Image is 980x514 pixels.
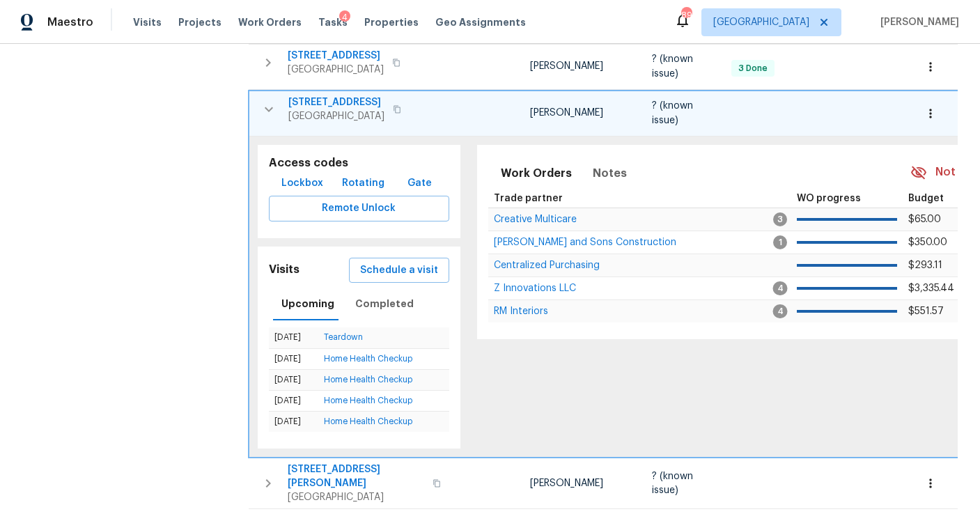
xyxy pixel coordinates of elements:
span: Visits [133,15,162,29]
span: $551.57 [908,306,944,316]
span: Work Orders [238,15,302,29]
span: [PERSON_NAME] and Sons Construction [494,237,676,247]
h5: Visits [269,263,300,277]
span: [STREET_ADDRESS] [288,95,384,109]
span: 4 [773,304,788,318]
a: Home Health Checkup [324,375,412,384]
span: Properties [364,15,419,29]
span: [GEOGRAPHIC_DATA] [288,109,384,123]
td: [DATE] [269,369,318,390]
span: Trade partner [494,194,563,203]
span: [GEOGRAPHIC_DATA] [288,63,384,77]
span: [GEOGRAPHIC_DATA] [713,15,809,29]
span: Tasks [318,17,348,27]
a: [PERSON_NAME] and Sons Construction [494,238,676,247]
span: [PERSON_NAME] [875,15,959,29]
span: $293.11 [908,260,942,270]
span: [PERSON_NAME] [530,61,603,71]
div: 89 [681,8,691,22]
td: [DATE] [269,327,318,348]
span: RM Interiors [494,306,548,316]
span: Upcoming [281,295,334,313]
h5: Access codes [269,156,449,171]
span: Creative Multicare [494,215,577,224]
td: [DATE] [269,390,318,411]
span: Gate [403,175,436,192]
a: Creative Multicare [494,215,577,224]
td: [DATE] [269,411,318,432]
span: Z Innovations LLC [494,283,576,293]
a: Home Health Checkup [324,417,412,426]
span: Budget [908,194,944,203]
button: Lockbox [276,171,329,196]
span: $65.00 [908,215,941,224]
a: Z Innovations LLC [494,284,576,293]
span: 3 Done [733,63,773,75]
span: [STREET_ADDRESS][PERSON_NAME] [288,462,424,490]
span: Work Orders [501,164,572,183]
span: [PERSON_NAME] [530,108,603,118]
span: Notes [593,164,627,183]
a: Teardown [324,333,363,341]
span: 3 [773,212,787,226]
span: Completed [355,295,414,313]
a: Centralized Purchasing [494,261,600,270]
span: [GEOGRAPHIC_DATA] [288,490,424,504]
button: Schedule a visit [349,258,449,283]
span: Rotating [342,175,384,192]
span: Remote Unlock [280,200,438,217]
span: [STREET_ADDRESS] [288,49,384,63]
a: Home Health Checkup [324,396,412,405]
span: ? (known issue) [652,472,693,495]
span: 4 [773,281,788,295]
span: WO progress [797,194,861,203]
button: Rotating [336,171,390,196]
span: Schedule a visit [360,262,438,279]
span: Maestro [47,15,93,29]
a: RM Interiors [494,307,548,316]
span: 1 [773,235,787,249]
a: Home Health Checkup [324,355,412,363]
span: Geo Assignments [435,15,526,29]
span: [PERSON_NAME] [530,478,603,488]
span: $3,335.44 [908,283,954,293]
span: ? (known issue) [652,54,693,78]
button: Remote Unlock [269,196,449,221]
span: Projects [178,15,221,29]
td: [DATE] [269,348,318,369]
span: Lockbox [281,175,323,192]
span: Centralized Purchasing [494,260,600,270]
span: $350.00 [908,237,947,247]
span: ? (known issue) [652,101,693,125]
div: 4 [339,10,350,24]
button: Gate [397,171,442,196]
